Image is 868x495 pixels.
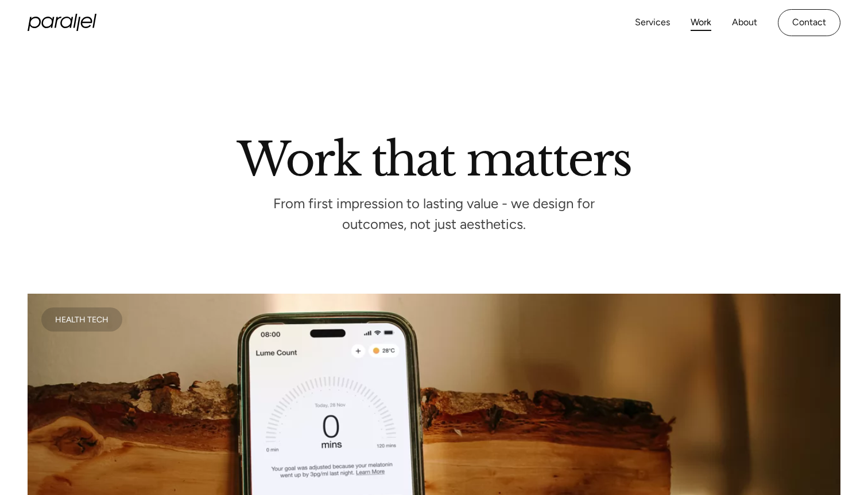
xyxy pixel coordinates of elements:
a: Work [691,14,711,31]
a: Services [635,14,670,31]
h2: Work that matters [107,137,761,176]
a: About [732,14,757,31]
a: Contact [778,9,840,36]
a: home [28,14,96,31]
p: From first impression to lasting value - we design for outcomes, not just aesthetics. [262,199,606,229]
div: Health Tech [55,317,108,322]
